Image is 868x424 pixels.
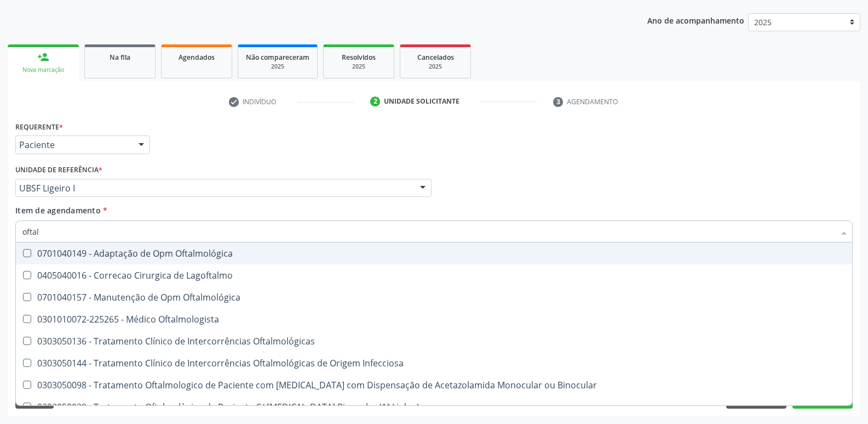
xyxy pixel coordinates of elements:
[22,315,846,324] div: 0301010072-225265 - Médico Oftalmologista
[15,66,71,74] div: Nova marcação
[246,63,309,71] div: 2025
[408,63,463,71] div: 2025
[15,205,101,216] span: Item de agendamento
[22,403,846,411] div: 0303050039 - Tratamento Oftalmològico de Paciente C/ [MEDICAL_DATA] Binocular (1ª Linha )
[22,359,846,368] div: 0303050144 - Tratamento Clínico de Intercorrências Oftalmológicas de Origem Infecciosa
[246,53,309,62] span: Não compareceram
[22,249,846,258] div: 0701040149 - Adaptação de Opm Oftalmológica
[22,381,846,389] div: 0303050098 - Tratamento Oftalmologico de Paciente com [MEDICAL_DATA] com Dispensação de Acetazola...
[647,13,744,27] p: Ano de acompanhamento
[19,139,128,150] span: Paciente
[15,162,102,179] label: Unidade de referência
[331,63,386,71] div: 2025
[342,53,376,62] span: Resolvidos
[384,97,459,106] div: Unidade solicitante
[179,53,215,62] span: Agendados
[37,51,49,63] div: person_add
[22,221,835,242] input: Buscar por procedimentos
[110,53,130,62] span: Na fila
[22,271,846,280] div: 0405040016 - Correcao Cirurgica de Lagoftalmo
[22,337,846,346] div: 0303050136 - Tratamento Clínico de Intercorrências Oftalmológicas
[19,183,409,194] span: UBSF Ligeiro I
[15,118,63,135] label: Requerente
[417,53,454,62] span: Cancelados
[22,293,846,302] div: 0701040157 - Manutenção de Opm Oftalmológica
[370,97,380,106] div: 2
